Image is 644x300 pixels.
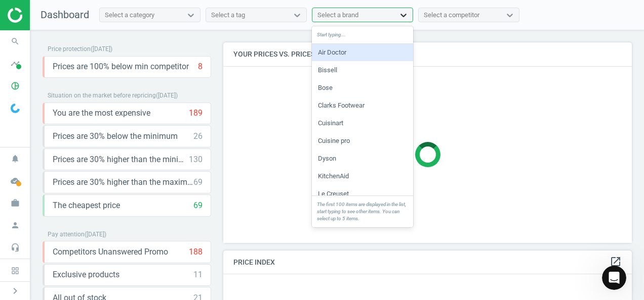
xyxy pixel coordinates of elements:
div: Clarks Footwear [312,97,413,114]
div: 11 [193,269,203,280]
div: grid [312,44,413,195]
div: Cuisine pro [312,132,413,149]
i: pie_chart_outlined [6,76,25,95]
span: ( [DATE] ) [91,45,112,53]
i: work [6,193,25,213]
button: chevron_right [3,284,28,297]
span: You are the most expensive [53,108,150,119]
i: person [6,216,25,235]
div: Cuisinart [312,115,413,132]
span: The cheapest price [53,200,120,211]
div: Le Creuset [312,185,413,203]
span: Pay attention [48,231,85,238]
img: ajHJNr6hYgQAAAAASUVORK5CYII= [8,8,79,23]
iframe: Intercom live chat [602,266,626,290]
i: chevron_right [9,285,21,297]
div: Bissell [312,62,413,79]
i: notifications [6,149,25,168]
div: Select a category [105,11,154,20]
div: Select a competitor [424,11,479,20]
div: KitchenAid [312,168,413,185]
span: Prices are 100% below min competitor [53,61,189,72]
span: Competitors Unanswered Promo [53,246,168,258]
span: Exclusive products [53,269,119,280]
div: Dyson [312,150,413,167]
div: Start typing... [312,26,413,44]
div: The first 100 items are displayed in the list, start typing to see other items. You can select up... [312,195,413,227]
i: cloud_done [6,171,25,190]
div: 8 [198,61,203,72]
div: 189 [189,108,203,119]
div: 26 [193,131,203,142]
span: ( [DATE] ) [156,92,178,99]
div: 188 [189,246,203,258]
span: Dashboard [41,9,89,21]
span: Price protection [48,45,91,53]
div: 69 [193,177,203,188]
div: Air Doctor [312,44,413,61]
span: ( [DATE] ) [85,231,106,238]
div: Bose [312,79,413,96]
div: 69 [193,200,203,211]
i: search [6,32,25,51]
span: Prices are 30% below the minimum [53,131,178,142]
span: Situation on the market before repricing [48,92,156,99]
span: Prices are 30% higher than the minimum [53,154,189,165]
i: open_in_new [610,256,622,268]
i: headset_mic [6,238,25,257]
div: Select a tag [211,11,245,20]
div: Select a brand [317,11,358,20]
h4: Your prices vs. prices in stores you monitor [223,42,632,66]
a: open_in_new [610,256,622,269]
div: 130 [189,154,203,165]
span: Prices are 30% higher than the maximal [53,177,193,188]
img: wGWNvw8QSZomAAAAABJRU5ErkJggg== [11,104,20,113]
i: timeline [6,54,25,73]
h4: Price Index [223,251,632,274]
